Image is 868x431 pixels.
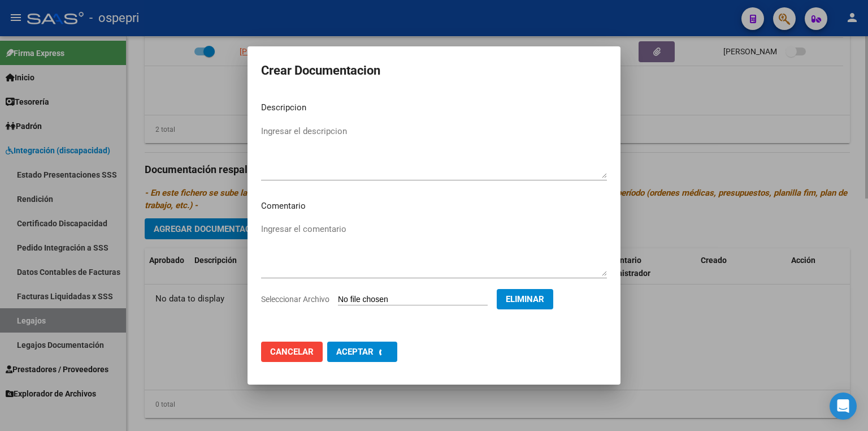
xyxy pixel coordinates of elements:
[327,342,397,362] button: Aceptar
[270,347,314,357] span: Cancelar
[830,393,857,420] div: Open Intercom Messenger
[261,200,607,213] p: Comentario
[261,342,323,362] button: Cancelar
[336,347,374,357] span: Aceptar
[261,295,329,304] span: Seleccionar Archivo
[261,60,607,81] h2: Crear Documentacion
[506,294,544,304] span: Eliminar
[261,101,607,114] p: Descripcion
[497,289,553,309] button: Eliminar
